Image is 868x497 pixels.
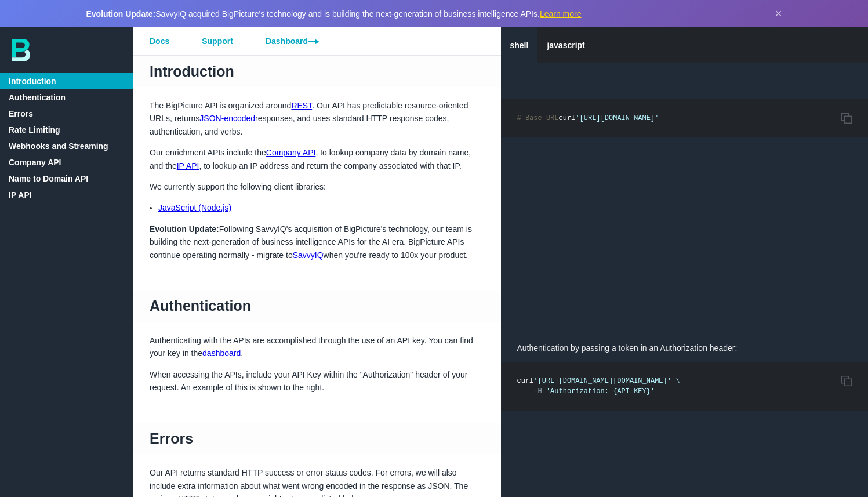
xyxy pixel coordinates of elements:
[575,114,659,122] span: '[URL][DOMAIN_NAME]'
[249,27,335,55] a: Dashboard
[177,161,199,170] a: IP API
[501,27,538,63] a: shell
[540,9,582,19] a: Learn more
[158,203,231,212] a: JavaScript (Node.js)
[186,27,249,55] a: Support
[537,27,594,63] a: javascript
[293,251,324,260] a: SavvyIQ
[202,349,241,358] a: dashboard
[517,114,559,122] span: # Base URL
[133,368,501,394] p: When accessing the APIs, include your API Key within the "Authorization" header of your request. ...
[133,334,501,360] p: Authenticating with the APIs are accomplished through the use of an API key. You can find your ke...
[133,223,501,262] p: Following SavvyIQ's acquisition of BigPicture's technology, our team is building the next-generat...
[546,387,655,396] span: 'Authorization: {API_KEY}'
[775,7,782,20] button: Dismiss announcement
[133,27,186,55] a: Docs
[133,99,501,138] p: The BigPicture API is organized around . Our API has predictable resource-oriented URLs, returns ...
[86,9,156,19] strong: Evolution Update:
[12,39,30,61] img: bp-logo-B-teal.svg
[291,101,312,110] a: REST
[266,148,316,157] a: Company API
[675,377,680,385] span: \
[133,56,501,87] h1: Introduction
[133,146,501,172] p: Our enrichment APIs include the , to lookup company data by domain name, and the , to lookup an I...
[86,9,582,19] span: SavvyIQ acquired BigPicture's technology and is building the next-generation of business intellig...
[133,423,501,454] h1: Errors
[533,377,671,385] span: '[URL][DOMAIN_NAME][DOMAIN_NAME]'
[199,114,255,123] a: JSON-encoded
[533,387,542,396] span: -H
[150,224,219,234] strong: Evolution Update:
[133,180,501,193] p: We currently support the following client libraries:
[517,114,659,122] code: curl
[133,291,501,322] h1: Authentication
[517,377,680,396] code: curl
